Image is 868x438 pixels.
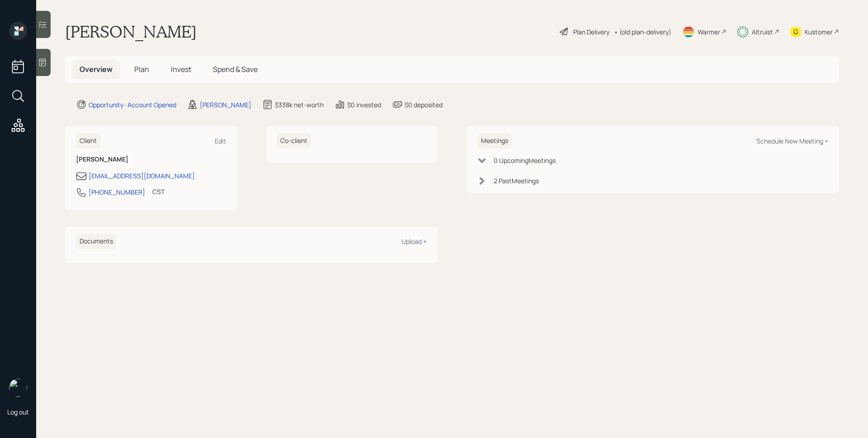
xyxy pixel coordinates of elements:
div: [PHONE_NUMBER] [89,187,145,197]
div: 2 Past Meeting s [494,176,539,186]
img: james-distasi-headshot.png [9,379,27,397]
div: Schedule New Meeting + [756,137,828,145]
span: Spend & Save [213,64,258,74]
div: Altruist [752,27,773,37]
span: Overview [80,64,113,74]
h6: Documents [76,234,117,249]
span: Invest [171,64,191,74]
div: Upload + [401,237,427,246]
h6: Co-client [277,133,311,148]
div: Warmer [698,27,720,37]
div: • (old plan-delivery) [614,27,671,37]
div: Edit [215,137,226,145]
div: Log out [7,408,29,416]
div: $0 deposited [405,100,443,109]
h6: Client [76,133,100,148]
div: Plan Delivery [573,27,609,37]
div: $338k net-worth [275,100,324,109]
div: CST [152,187,165,196]
div: Kustomer [805,27,833,37]
h6: [PERSON_NAME] [76,156,226,163]
span: Plan [134,64,149,74]
div: [EMAIL_ADDRESS][DOMAIN_NAME] [89,171,195,181]
div: 0 Upcoming Meeting s [494,156,556,165]
div: $0 invested [347,100,381,109]
div: [PERSON_NAME] [200,100,251,109]
h6: Meetings [477,133,512,148]
h1: [PERSON_NAME] [65,22,197,42]
div: Opportunity · Account Opened [89,100,176,109]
